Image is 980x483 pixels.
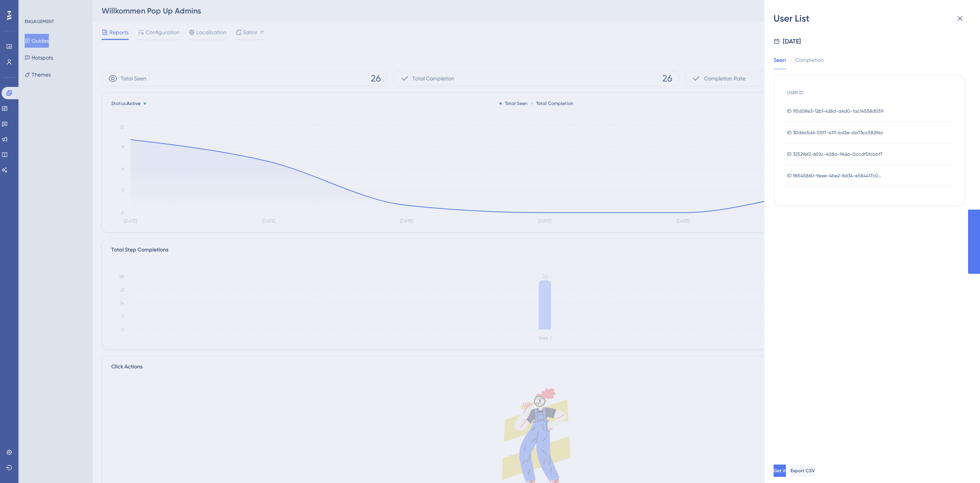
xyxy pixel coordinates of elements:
[787,151,883,157] span: ID 325296f2-602c-408a-946a-0ccdf5fcbbf7
[774,468,786,474] span: Got it
[791,468,815,474] span: Export CSV
[783,37,801,46] div: [DATE]
[787,90,804,96] span: USER ID
[774,12,971,25] div: User List
[795,55,824,69] div: Completion
[787,173,883,179] span: ID 98545860-9eee-4be2-8d34-e584417c0554
[774,55,786,69] div: Seen
[791,465,815,477] button: Export CSV
[787,108,883,114] span: ID 1f5d08e3-12b1-428d-a4d0-1ac14558d059
[774,465,786,477] button: Got it
[787,130,883,136] span: ID 30d6a5d6-55f7-4111-bd2e-da73cc58294c
[948,453,971,476] iframe: UserGuiding AI Assistant Launcher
